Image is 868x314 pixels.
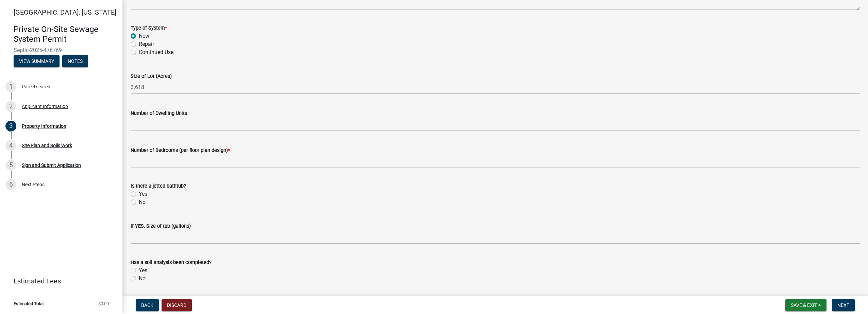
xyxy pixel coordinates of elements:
[131,148,230,153] label: Number of Bedrooms (per floor plan design)
[791,302,817,308] span: Save & Exit
[14,8,116,16] span: [GEOGRAPHIC_DATA], [US_STATE]
[14,24,117,44] h4: Private On-Site Sewage System Permit
[832,299,855,311] button: Next
[22,104,68,109] div: Applicant Information
[139,190,147,198] label: Yes
[785,299,827,311] button: Save & Exit
[22,163,81,168] div: Sign and Submit Application
[22,124,66,128] div: Property Information
[5,179,16,190] div: 6
[139,275,146,283] label: No
[62,59,88,64] wm-modal-confirm: Notes
[62,55,88,67] button: Notes
[5,274,112,288] a: Estimated Fees
[14,47,109,53] span: Septic-2025-476769
[139,48,173,56] label: Continued Use
[139,32,149,40] label: New
[131,184,186,189] label: Is there a jetted bathtub?
[98,301,109,306] span: $0.00
[139,266,147,275] label: Yes
[5,101,16,112] div: 2
[14,55,60,67] button: View Summary
[22,143,72,148] div: Site Plan and Soils Work
[141,302,153,308] span: Back
[131,260,212,265] label: Has a soil analysis been completed?
[14,301,44,306] span: Estimated Total
[5,121,16,132] div: 3
[131,26,167,31] label: Type of System
[131,111,187,116] label: Number of Dwelling Units
[837,302,849,308] span: Next
[136,299,159,311] button: Back
[139,198,146,206] label: No
[22,84,50,89] div: Parcel search
[5,140,16,151] div: 4
[162,299,192,311] button: Discard
[131,74,172,79] label: Size of Lot (Acres)
[5,81,16,92] div: 1
[131,224,191,229] label: If YES, Size of tub (gallons)
[5,160,16,171] div: 5
[14,59,60,64] wm-modal-confirm: Summary
[139,40,154,48] label: Repair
